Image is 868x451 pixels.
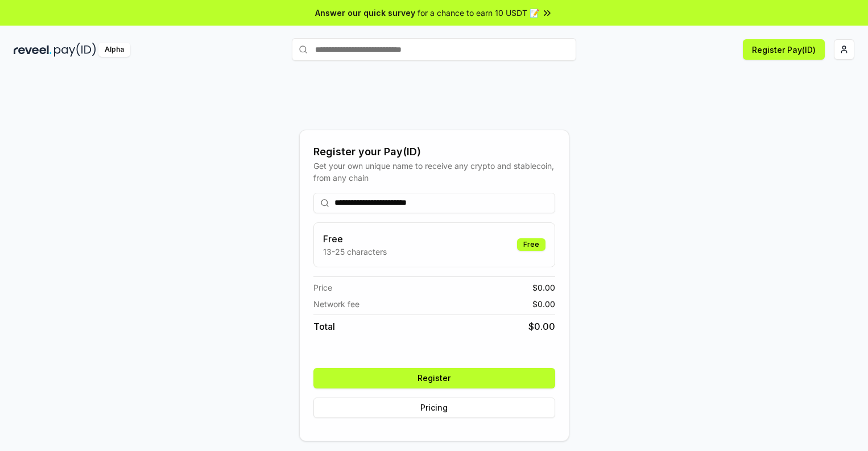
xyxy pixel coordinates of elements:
[532,298,555,310] span: $ 0.00
[313,298,359,310] span: Network fee
[532,282,555,293] span: $ 0.00
[743,39,825,60] button: Register Pay(ID)
[517,238,545,251] div: Free
[313,160,555,184] div: Get your own unique name to receive any crypto and stablecoin, from any chain
[98,43,130,57] div: Alpha
[313,320,335,333] span: Total
[323,246,387,258] p: 13-25 characters
[323,232,387,246] h3: Free
[313,398,555,418] button: Pricing
[313,368,555,388] button: Register
[313,282,332,293] span: Price
[528,320,555,333] span: $ 0.00
[14,43,52,57] img: reveel_dark
[315,7,415,19] span: Answer our quick survey
[54,43,96,57] img: pay_id
[313,144,555,160] div: Register your Pay(ID)
[418,7,539,19] span: for a chance to earn 10 USDT 📝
